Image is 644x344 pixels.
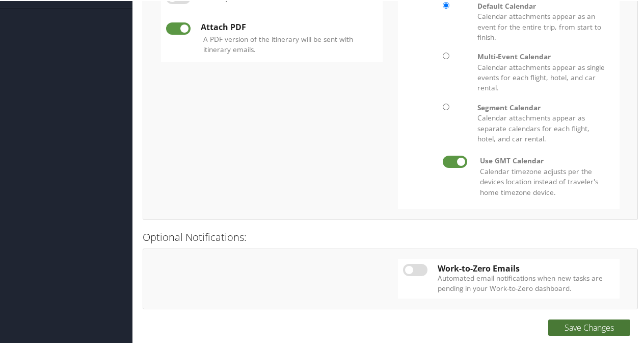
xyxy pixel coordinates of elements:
[201,21,378,31] div: Attach PDF
[480,155,607,196] label: Calendar timezone adjusts per the devices location instead of traveler's home timezone device.
[438,263,614,272] div: Work-to-Zero Emails
[548,318,630,335] button: Save Changes
[438,272,614,293] label: Automated email notifications when new tasks are pending in your Work-to-Zero dashboard.
[143,229,638,243] h3: Optional Notifications:
[477,51,609,92] label: Calendar attachments appear as single events for each flight, hotel, and car rental.
[477,102,609,143] label: Calendar attachments appear as separate calendars for each flight, hotel, and car rental.
[480,155,607,165] div: Use GMT Calendar
[477,102,609,112] div: Segment Calendar
[203,33,375,54] label: A PDF version of the itinerary will be sent with itinerary emails.
[477,51,609,61] div: Multi-Event Calendar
